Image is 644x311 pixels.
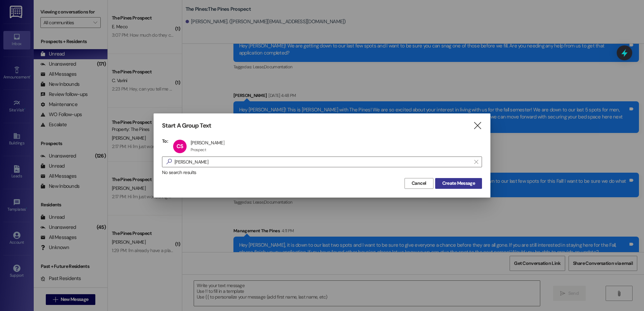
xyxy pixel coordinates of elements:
[442,180,475,187] span: Create Message
[405,178,433,189] button: Cancel
[162,122,211,130] h3: Start A Group Text
[474,159,478,165] i: 
[191,140,224,146] div: [PERSON_NAME]
[162,169,482,176] div: No search results
[435,178,482,189] button: Create Message
[174,157,471,167] input: Search for any contact or apartment
[176,143,183,150] span: CS
[162,138,168,144] h3: To:
[164,158,174,165] i: 
[471,157,482,167] button: Clear text
[191,147,206,152] div: Prospect
[473,122,482,129] i: 
[412,180,426,187] span: Cancel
